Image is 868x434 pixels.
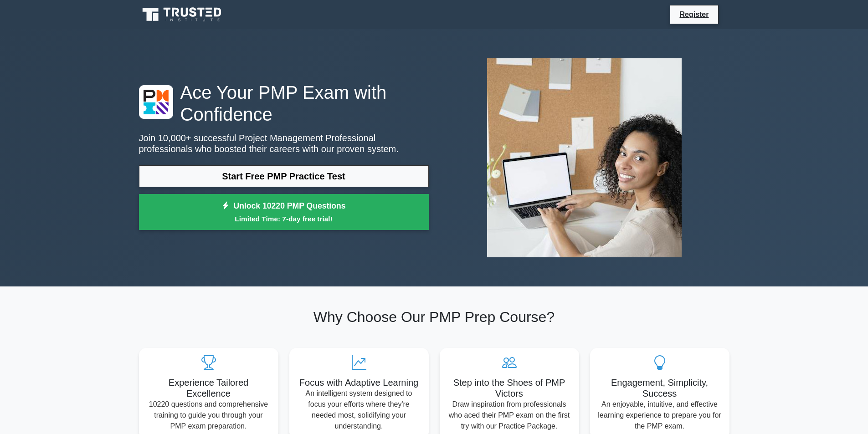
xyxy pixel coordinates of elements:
[139,82,429,125] h1: Ace Your PMP Exam with Confidence
[597,377,722,399] h5: Engagement, Simplicity, Success
[447,399,572,432] p: Draw inspiration from professionals who aced their PMP exam on the first try with our Practice Pa...
[146,399,271,432] p: 10220 questions and comprehensive training to guide you through your PMP exam preparation.
[146,377,271,399] h5: Experience Tailored Excellence
[139,194,429,230] a: Unlock 10220 PMP QuestionsLimited Time: 7-day free trial!
[139,308,729,326] h2: Why Choose Our PMP Prep Course?
[447,377,572,399] h5: Step into the Shoes of PMP Victors
[297,388,421,432] p: An intelligent system designed to focus your efforts where they're needed most, solidifying your ...
[139,133,429,154] p: Join 10,000+ successful Project Management Professional professionals who boosted their careers w...
[674,9,714,20] a: Register
[597,399,722,432] p: An enjoyable, intuitive, and effective learning experience to prepare you for the PMP exam.
[139,165,429,187] a: Start Free PMP Practice Test
[297,377,421,388] h5: Focus with Adaptive Learning
[150,214,417,224] small: Limited Time: 7-day free trial!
